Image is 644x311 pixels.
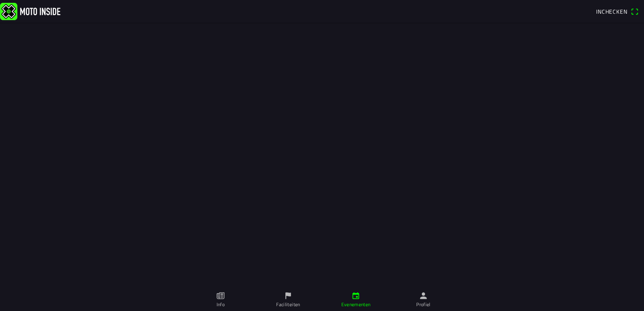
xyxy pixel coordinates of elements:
[419,291,428,300] ion-icon: person
[341,301,371,308] ion-label: Evenementen
[216,291,225,300] ion-icon: paper
[416,301,431,308] ion-label: Profiel
[217,301,225,308] ion-label: Info
[596,7,627,16] span: Inchecken
[284,291,293,300] ion-icon: flag
[592,4,642,18] a: Incheckenqr scanner
[276,301,300,308] ion-label: Faciliteiten
[351,291,360,300] ion-icon: calendar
